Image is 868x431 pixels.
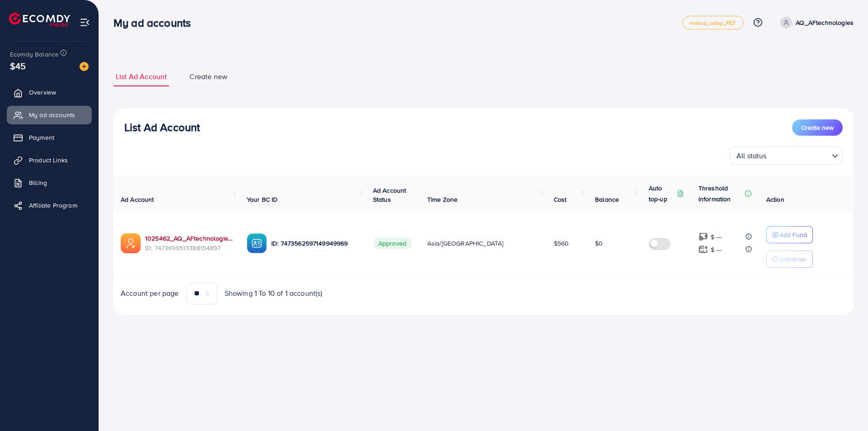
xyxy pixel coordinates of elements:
[80,62,89,71] img: image
[10,50,59,59] span: Ecomdy Balance
[427,195,458,204] span: Time Zone
[769,147,828,162] input: Search for option
[121,288,179,298] span: Account per page
[225,288,323,298] span: Showing 1 To 10 of 1 account(s)
[735,149,769,162] span: All status
[698,245,708,254] img: top-up amount
[271,238,359,249] p: ID: 7473562597149949969
[779,229,807,240] p: Add Fund
[116,71,167,82] span: List Ad Account
[766,195,784,204] span: Action
[649,183,675,204] p: Auto top-up
[595,239,603,248] span: $0
[373,237,412,249] span: Approved
[766,226,813,243] button: Add Fund
[29,201,77,210] span: Affiliate Program
[113,16,198,29] h3: My ad accounts
[145,243,232,252] span: ID: 7473699513388154897
[595,195,619,204] span: Balance
[10,59,26,72] span: $45
[121,195,154,204] span: Ad Account
[427,239,504,248] span: Asia/[GEOGRAPHIC_DATA]
[554,239,569,248] span: $560
[690,20,736,26] span: metap_oday_REF
[801,123,834,132] span: Create new
[29,88,56,97] span: Overview
[121,233,141,253] img: ic-ads-acc.e4c84228.svg
[698,232,708,242] img: top-up amount
[189,71,227,82] span: Create new
[7,196,92,214] a: Affiliate Program
[29,178,47,187] span: Billing
[796,17,854,28] p: AQ_AFtechnologies
[766,251,813,268] button: Withdraw
[247,195,278,204] span: Your BC ID
[711,244,722,255] p: $ ---
[7,106,92,124] a: My ad accounts
[7,128,92,147] a: Payment
[777,17,854,28] a: AQ_AFtechnologies
[711,232,722,242] p: $ ---
[80,17,90,28] img: menu
[29,156,68,165] span: Product Links
[830,390,861,424] iframe: Chat
[730,147,843,165] div: Search for option
[247,233,267,253] img: ic-ba-acc.ded83a64.svg
[792,119,843,136] button: Create new
[779,254,806,265] p: Withdraw
[682,16,744,29] a: metap_oday_REF
[7,151,92,169] a: Product Links
[7,174,92,192] a: Billing
[7,83,92,101] a: Overview
[145,234,232,243] a: 1025462_AQ_AFtechnologies_1740106272252
[698,183,743,204] p: Threshold information
[145,234,232,252] div: <span class='underline'>1025462_AQ_AFtechnologies_1740106272252</span></br>7473699513388154897
[29,110,75,119] span: My ad accounts
[9,13,70,27] img: logo
[29,133,54,142] span: Payment
[373,186,406,204] span: Ad Account Status
[124,121,200,134] h3: List Ad Account
[554,195,567,204] span: Cost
